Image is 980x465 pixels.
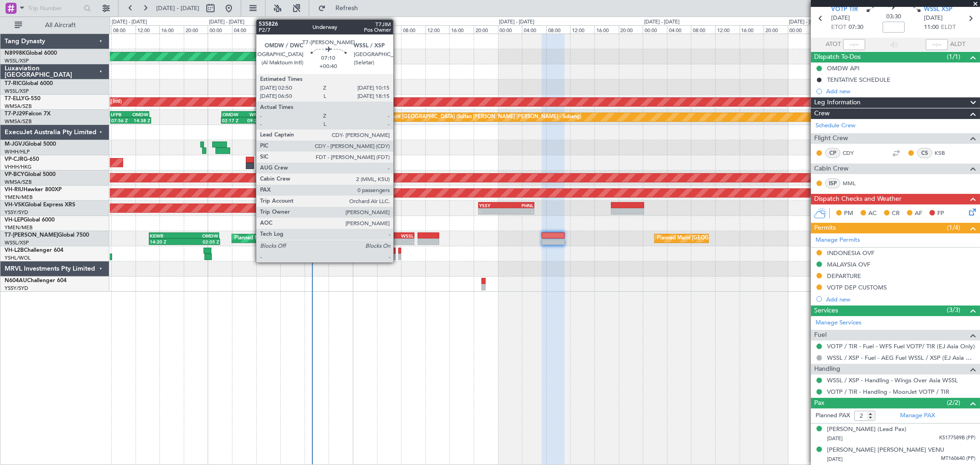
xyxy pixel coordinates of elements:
a: VH-L2BChallenger 604 [5,248,63,253]
a: WSSL / XSP - Handling - Wings Over Asia WSSL [827,376,958,384]
span: T7-PJ29 [5,111,25,117]
a: VOTP / TIR - Handling - MoonJet VOTP / TIR [827,388,949,396]
span: (3/3) [947,305,960,315]
div: 16:00 [159,25,184,34]
div: 12:00 [715,25,740,34]
div: - [370,239,392,244]
span: 03:30 [886,12,901,22]
div: 12:00 [280,25,305,34]
a: T7-ELLYG-550 [5,96,40,102]
span: Fuel [814,330,827,340]
span: VH-RIU [5,187,23,193]
a: YSHL/WOL [5,255,31,261]
div: [DATE] - [DATE] [354,18,390,26]
div: OMDW [184,233,218,238]
span: (1/1) [947,52,960,62]
span: (2/2) [947,398,960,408]
div: [DATE] - [DATE] [789,18,825,26]
div: OMDW [130,112,148,117]
span: Leg Information [814,97,861,108]
a: T7-[PERSON_NAME]Global 7500 [5,232,89,238]
span: All Aircraft [24,22,97,28]
div: 04:00 [667,25,691,34]
a: T7-PJ29Falcon 7X [5,111,51,117]
span: M-JGVJ [5,142,25,147]
div: Planned Maint [GEOGRAPHIC_DATA] (Sultan [PERSON_NAME] [PERSON_NAME] - Subang) [367,110,581,124]
span: T7-[PERSON_NAME] [5,232,58,238]
span: Services [814,306,838,316]
div: TENTATIVE SCHEDULE [827,76,890,84]
div: OMDW [222,112,243,117]
a: Manage Permits [816,236,860,245]
div: 16:00 [449,25,474,34]
div: 14:38 Z [130,118,150,123]
span: Handling [814,364,840,374]
div: OMDW [370,233,392,238]
a: MML [843,179,863,187]
a: N8998KGlobal 6000 [5,51,57,56]
a: VP-CJRG-650 [5,157,39,162]
a: WSSL / XSP - Fuel - AEG Fuel WSSL / XSP (EJ Asia Only) [827,354,975,362]
div: LFPB [111,112,130,117]
div: 20:00 [619,25,643,34]
span: PM [844,209,853,218]
div: DEPARTURE [827,272,861,280]
div: PHNL [506,203,533,208]
div: WSSL [392,233,414,238]
div: WMSA [243,112,264,117]
span: Permits [814,223,836,233]
a: VHHH/HKG [5,164,32,170]
a: CDY [843,149,863,157]
div: - [479,209,506,214]
div: Add new [826,295,975,303]
div: CS [917,148,932,158]
div: [DATE] - [DATE] [112,18,147,26]
span: VH-VSK [5,202,25,208]
div: 16:00 [740,25,764,34]
div: 08:00 [691,25,715,34]
div: 16:00 [595,25,619,34]
a: Manage Services [816,318,861,328]
div: 20:00 [329,25,353,34]
div: 04:00 [522,25,546,34]
span: [DATE] [827,435,843,442]
div: 00:00 [208,25,232,34]
span: VP-CJR [5,157,23,162]
input: Trip Number [28,1,81,15]
div: 20:00 [184,25,208,34]
span: VH-LEP [5,217,23,223]
a: VP-BCYGlobal 5000 [5,172,56,177]
span: CR [892,209,900,218]
a: T7-RICGlobal 6000 [5,81,53,86]
a: Schedule Crew [816,121,855,130]
a: WSSL/XSP [5,88,29,95]
div: 04:00 [232,25,256,34]
a: VH-RIUHawker 800XP [5,187,62,193]
span: [DATE] [827,456,843,463]
button: All Aircraft [10,18,100,33]
span: Dispatch Checks and Weather [814,194,901,204]
div: [DATE] - [DATE] [499,18,535,26]
span: AF [915,209,922,218]
a: WIHH/HLP [5,148,30,155]
div: 12:00 [136,25,160,34]
div: MALAYSIA OVF [827,261,870,268]
span: Cabin Crew [814,164,849,174]
div: 02:17 Z [222,118,243,123]
div: 02:05 Z [185,239,220,244]
a: YSSY/SYD [5,209,28,216]
span: ETOT [831,23,846,32]
a: VOTP / TIR - Fuel - WFS Fuel VOTP/ TIR (EJ Asia Only) [827,342,975,350]
a: WMSA/SZB [5,103,32,110]
a: VH-VSKGlobal Express XRS [5,202,75,208]
div: 04:00 [377,25,402,34]
div: 16:00 [305,25,329,34]
span: ELDT [941,23,956,32]
div: 08:00 [111,25,136,34]
div: 09:29 Z [243,118,264,123]
label: Planned PAX [816,411,850,420]
span: VOTP TIR [831,5,858,14]
div: 08:00 [256,25,281,34]
div: VOTP DEP CUSTOMS [827,284,887,291]
span: N8998K [5,51,26,56]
